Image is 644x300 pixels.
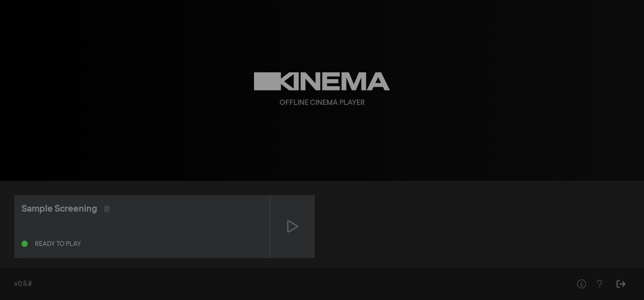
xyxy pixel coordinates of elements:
[612,275,630,293] button: Sign Out
[280,98,365,108] div: Offline Cinema Player
[35,241,81,247] div: Ready to play
[572,275,590,293] button: Help
[590,275,608,293] button: Help
[14,279,555,289] div: v0.5.8
[21,202,97,216] div: Sample Screening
